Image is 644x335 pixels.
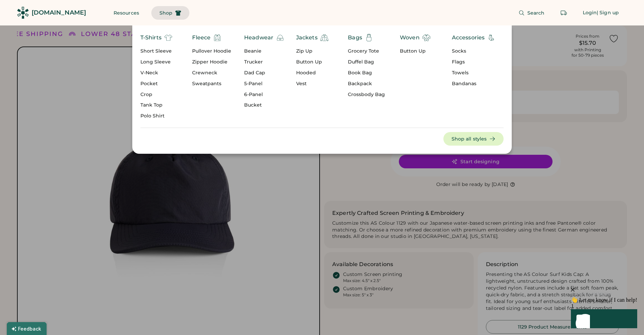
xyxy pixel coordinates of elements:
[400,34,420,42] div: Woven
[510,6,553,20] button: Search
[244,59,284,66] div: Trucker
[530,248,642,334] iframe: Front Chat
[244,80,284,87] div: 5-Panel
[527,11,545,15] span: Search
[276,34,284,42] img: beanie.svg
[192,80,231,87] div: Sweatpants
[244,48,284,55] div: Beanie
[213,34,221,42] img: hoodie.svg
[192,48,231,55] div: Pullover Hoodie
[244,70,284,76] div: Dad Cap
[422,34,430,42] img: shirt.svg
[192,70,231,76] div: Crewneck
[348,91,385,98] div: Crossbody Bag
[348,34,362,42] div: Bags
[151,6,189,20] button: Shop
[296,70,328,76] div: Hooded
[140,34,162,42] div: T-Shirts
[17,7,29,19] img: Rendered Logo - Screens
[244,102,284,109] div: Bucket
[452,80,496,87] div: Bandanas
[296,48,328,55] div: Zip Up
[348,80,385,87] div: Backpack
[296,34,318,42] div: Jackets
[597,10,619,16] div: | Sign up
[452,48,496,55] div: Socks
[164,34,172,42] img: t-shirt%20%282%29.svg
[192,34,210,42] div: Fleece
[140,48,172,55] div: Short Sleeve
[348,59,385,66] div: Duffel Bag
[296,80,328,87] div: Vest
[140,80,172,87] div: Pocket
[105,6,147,20] button: Resources
[244,91,284,98] div: 6-Panel
[348,48,385,55] div: Grocery Tote
[487,34,495,42] img: accessories-ab-01.svg
[140,70,172,76] div: V-Neck
[365,34,373,42] img: Totebag-01.svg
[452,59,496,66] div: Flags
[400,48,430,55] div: Button Up
[583,10,597,16] div: Login
[244,34,273,42] div: Headwear
[443,132,504,146] button: Shop all styles
[159,11,172,15] span: Shop
[140,113,172,119] div: Polo Shirt
[140,59,172,66] div: Long Sleeve
[140,91,172,98] div: Crop
[296,59,328,66] div: Button Up
[320,34,328,42] img: jacket%20%281%29.svg
[192,59,231,66] div: Zipper Hoodie
[140,102,172,109] div: Tank Top
[557,6,571,20] button: Retrieve an order
[348,70,385,76] div: Book Bag
[32,8,86,17] div: [DOMAIN_NAME]
[452,34,485,42] div: Accessories
[452,70,496,76] div: Towels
